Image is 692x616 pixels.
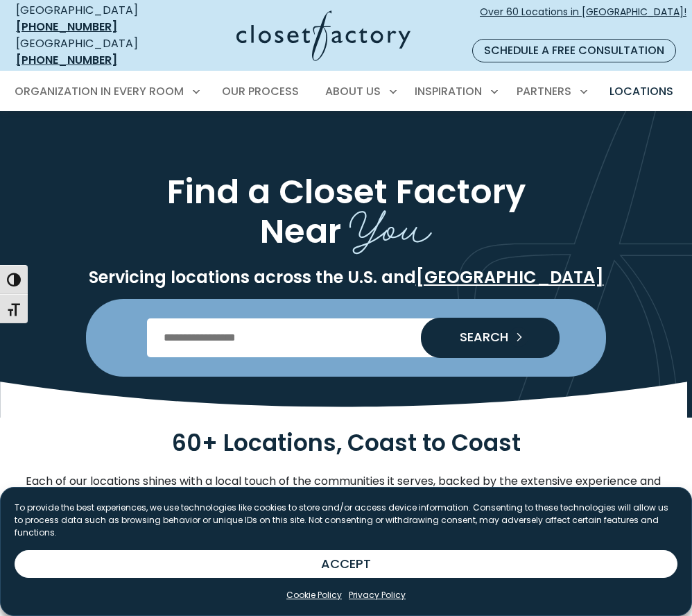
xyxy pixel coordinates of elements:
span: Partners [517,83,571,99]
input: Enter Postal Code [147,318,546,357]
div: [GEOGRAPHIC_DATA] [16,35,167,69]
img: Closet Factory Logo [236,10,410,61]
button: Search our Nationwide Locations [421,318,560,358]
span: You [349,189,432,258]
span: Inspiration [415,83,482,99]
a: [GEOGRAPHIC_DATA] [416,266,604,289]
a: Cookie Policy [286,589,342,601]
span: Find a Closet Factory [167,168,526,215]
span: SEARCH [449,331,508,343]
span: Near [260,207,341,255]
a: Privacy Policy [349,589,406,601]
span: About Us [325,83,381,99]
p: Each of our locations shines with a local touch of the communities it serves, backed by the exten... [26,473,666,524]
span: Locations [609,83,673,99]
span: Over 60 Locations in [GEOGRAPHIC_DATA]! [480,5,686,34]
span: Our Process [222,83,299,99]
span: Organization in Every Room [15,83,184,99]
div: [GEOGRAPHIC_DATA] [16,2,167,35]
span: 60+ Locations, Coast to Coast [172,427,521,459]
a: [PHONE_NUMBER] [16,19,117,35]
p: Servicing locations across the U.S. and [26,267,666,288]
p: To provide the best experiences, we use technologies like cookies to store and/or access device i... [15,502,677,539]
nav: Primary Menu [5,72,687,111]
a: [PHONE_NUMBER] [16,52,117,68]
button: ACCEPT [15,550,677,578]
a: Schedule a Free Consultation [472,39,676,62]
